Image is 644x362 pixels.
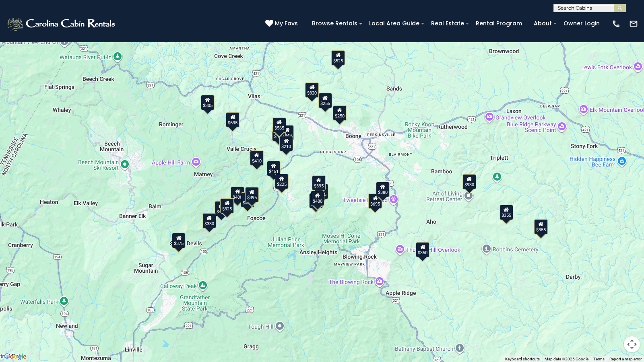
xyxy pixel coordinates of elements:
a: Local Area Guide [365,17,423,30]
div: $350 [416,242,429,257]
a: Owner Login [559,17,604,30]
img: mail-regular-white.png [629,19,638,28]
a: About [530,17,556,30]
div: $930 [462,174,476,189]
div: $355 [500,205,513,220]
img: White-1-2.png [6,16,118,32]
div: $355 [534,219,548,234]
img: phone-regular-white.png [612,19,621,28]
a: Rental Program [472,17,526,30]
a: My Favs [265,19,300,28]
span: My Favs [275,19,298,28]
a: Browse Rentals [308,17,361,30]
a: Real Estate [427,17,468,30]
